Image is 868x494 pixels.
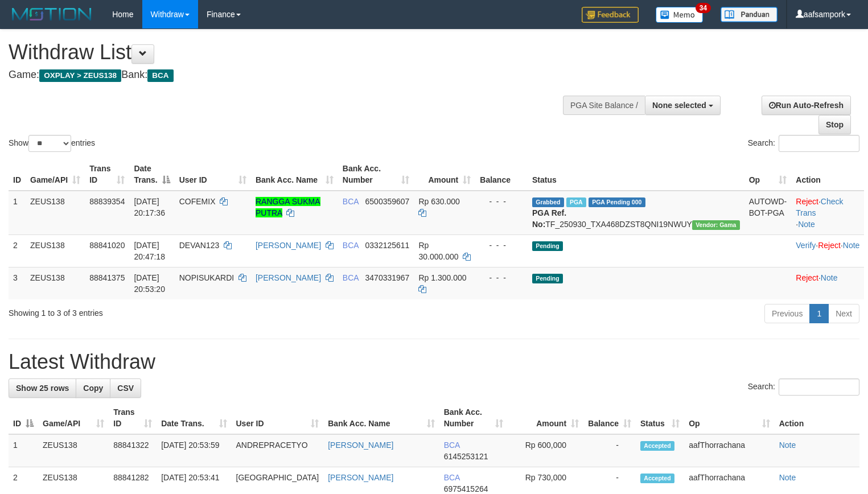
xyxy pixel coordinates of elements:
[796,273,818,282] a: Reject
[684,402,774,434] th: Op: activate to sort column ascending
[566,197,586,207] span: Marked by aafsolysreylen
[39,69,121,82] span: OXPLAY > ZEUS138
[528,191,744,235] td: TF_250930_TXA468DZST8QNI19NWUY
[9,191,26,235] td: 1
[818,115,851,134] a: Stop
[532,197,564,207] span: Grabbed
[147,69,173,82] span: BCA
[9,69,567,81] h4: Game: Bank:
[110,378,141,398] a: CSV
[791,234,864,267] td: · ·
[9,6,95,23] img: MOTION_logo.png
[418,241,458,261] span: Rp 30.000.000
[640,474,674,483] span: Accepted
[582,7,639,23] img: Feedback.jpg
[744,191,792,235] td: AUTOWD-BOT-PGA
[9,378,76,398] a: Show 25 rows
[365,197,410,206] span: Copy 6500359607 to clipboard
[818,241,841,250] a: Reject
[338,158,414,191] th: Bank Acc. Number: activate to sort column ascending
[532,241,563,251] span: Pending
[365,273,410,282] span: Copy 3470331967 to clipboard
[89,197,125,206] span: 88839354
[779,135,859,152] input: Search:
[439,402,508,434] th: Bank Acc. Number: activate to sort column ascending
[256,241,321,250] a: [PERSON_NAME]
[744,158,792,191] th: Op: activate to sort column ascending
[652,101,706,110] span: None selected
[532,274,563,283] span: Pending
[134,241,165,261] span: [DATE] 20:47:18
[779,378,859,396] input: Search:
[26,234,85,267] td: ZEUS138
[475,158,528,191] th: Balance
[764,304,810,323] a: Previous
[532,208,566,229] b: PGA Ref. No:
[640,441,674,451] span: Accepted
[85,158,129,191] th: Trans ID: activate to sort column ascending
[418,197,459,206] span: Rp 630.000
[721,7,778,22] img: panduan.png
[583,434,636,467] td: -
[76,378,110,398] a: Copy
[343,273,359,282] span: BCA
[109,434,157,467] td: 88841322
[38,402,109,434] th: Game/API: activate to sort column ascending
[796,241,816,250] a: Verify
[9,402,38,434] th: ID: activate to sort column descending
[828,304,859,323] a: Next
[232,402,324,434] th: User ID: activate to sort column ascending
[28,135,71,152] select: Showentries
[583,402,636,434] th: Balance: activate to sort column ascending
[256,197,320,217] a: RANGGA SUKMA PUTRA
[696,3,711,13] span: 34
[117,384,134,393] span: CSV
[798,220,815,229] a: Note
[328,441,393,450] a: [PERSON_NAME]
[444,452,488,461] span: Copy 6145253121 to clipboard
[748,135,859,152] label: Search:
[365,241,410,250] span: Copy 0332125611 to clipboard
[480,196,523,207] div: - - -
[157,402,231,434] th: Date Trans.: activate to sort column ascending
[444,484,488,493] span: Copy 6975415264 to clipboard
[762,96,851,115] a: Run Auto-Refresh
[809,304,829,323] a: 1
[563,96,645,115] div: PGA Site Balance /
[9,41,567,64] h1: Withdraw List
[418,273,466,282] span: Rp 1.300.000
[480,272,523,283] div: - - -
[589,197,645,207] span: PGA Pending
[444,441,460,450] span: BCA
[636,402,684,434] th: Status: activate to sort column ascending
[656,7,704,23] img: Button%20Memo.svg
[134,197,165,217] span: [DATE] 20:17:36
[9,158,26,191] th: ID
[89,273,125,282] span: 88841375
[480,240,523,251] div: - - -
[89,241,125,250] span: 88841020
[414,158,475,191] th: Amount: activate to sort column ascending
[444,473,460,482] span: BCA
[157,434,231,467] td: [DATE] 20:53:59
[26,158,85,191] th: Game/API: activate to sort column ascending
[38,434,109,467] td: ZEUS138
[508,402,583,434] th: Amount: activate to sort column ascending
[9,267,26,299] td: 3
[343,197,359,206] span: BCA
[796,197,818,206] a: Reject
[256,273,321,282] a: [PERSON_NAME]
[109,402,157,434] th: Trans ID: activate to sort column ascending
[508,434,583,467] td: Rp 600,000
[26,191,85,235] td: ZEUS138
[791,267,864,299] td: ·
[323,402,439,434] th: Bank Acc. Name: activate to sort column ascending
[748,378,859,396] label: Search:
[328,473,393,482] a: [PERSON_NAME]
[821,273,838,282] a: Note
[684,434,774,467] td: aafThorrachana
[9,434,38,467] td: 1
[791,158,864,191] th: Action
[779,473,796,482] a: Note
[232,434,324,467] td: ANDREPRACETYO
